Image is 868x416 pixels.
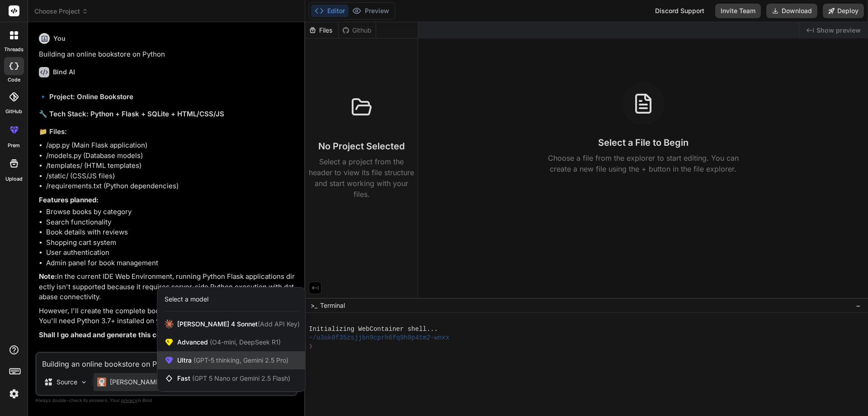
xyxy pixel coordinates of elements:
[5,108,22,115] label: GitHub
[8,76,20,84] label: code
[177,320,300,329] span: [PERSON_NAME] 4 Sonnet
[177,338,281,347] span: Advanced
[6,386,22,402] img: settings
[5,175,23,183] label: Upload
[177,374,290,383] span: Fast
[177,356,288,365] span: Ultra
[4,46,24,53] label: threads
[165,295,208,304] div: Select a model
[192,356,288,364] span: (GPT-5 thinking, Gemini 2.5 Pro)
[192,374,290,382] span: (GPT 5 Nano or Gemini 2.5 Flash)
[208,338,281,346] span: (O4-mini, DeepSeek R1)
[258,320,300,328] span: (Add API Key)
[8,142,20,149] label: prem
